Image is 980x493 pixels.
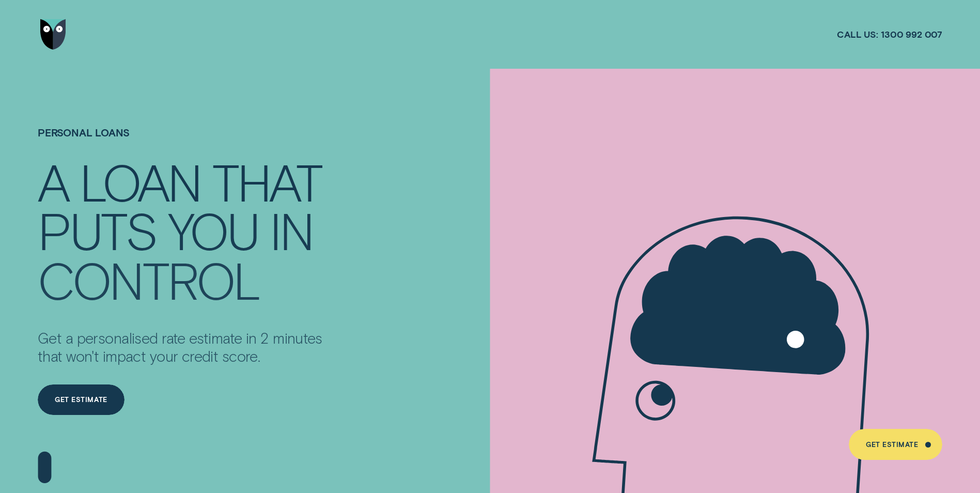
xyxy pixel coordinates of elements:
img: Wisr [40,19,66,50]
div: THAT [212,158,321,206]
div: LOAN [80,158,200,206]
div: IN [270,207,313,255]
p: Get a personalised rate estimate in 2 minutes that won't impact your credit score. [38,329,335,366]
h4: A LOAN THAT PUTS YOU IN CONTROL [38,158,335,301]
span: 1300 992 007 [881,28,942,40]
div: PUTS [38,207,156,255]
span: Call us: [837,28,878,40]
h1: Personal Loans [38,127,335,158]
div: YOU [168,207,258,255]
div: CONTROL [38,256,259,304]
a: Call us:1300 992 007 [837,28,942,40]
div: A [38,158,68,206]
a: Get Estimate [38,384,125,415]
a: Get Estimate [849,429,942,460]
